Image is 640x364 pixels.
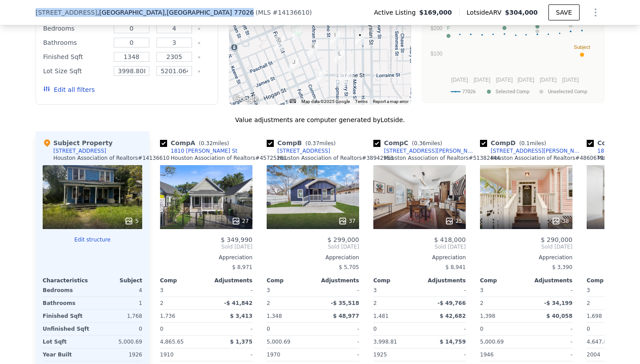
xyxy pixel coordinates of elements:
text: [DATE] [474,77,491,83]
text: [DATE] [540,77,556,83]
button: Keyboard shortcuts [290,99,296,103]
span: Active Listing [374,8,419,17]
div: Comp A [160,138,232,147]
div: - [315,336,359,348]
span: 1,698 [587,313,602,319]
span: $ 349,990 [221,236,252,243]
div: 1 [94,297,142,309]
div: Houston Association of Realtors # 51382444 [384,154,500,162]
span: 1,736 [160,313,175,319]
text: [DATE] [562,77,579,83]
span: Lotside ARV [467,8,505,17]
div: Adjustments [420,277,466,284]
div: 0 [94,323,142,335]
span: 0 [267,326,270,332]
div: Appreciation [480,254,572,261]
img: Google [231,93,260,105]
div: Houston Association of Realtors # 48606790 [491,154,607,162]
span: 1,481 [373,313,388,319]
div: 2 [373,297,418,309]
span: 3 [373,287,377,293]
a: Report a map error [373,99,408,104]
div: Lot Sqft [43,336,91,348]
span: $ 5,705 [339,264,359,270]
text: $100 [431,51,443,57]
div: 2004 [587,348,631,361]
div: Adjustments [313,277,359,284]
span: $ 418,000 [434,236,466,243]
div: 1918 Chapman St [335,49,344,64]
div: Appreciation [373,254,466,261]
span: MLS [258,9,271,16]
div: - [528,348,572,361]
div: Comp [160,277,206,284]
a: Terms (opens in new tab) [355,99,368,104]
span: 5,000.69 [267,339,290,345]
div: 1810 [PERSON_NAME] St [171,147,237,154]
span: $ 3,413 [230,313,252,319]
div: - [315,284,359,297]
div: - [421,284,466,297]
div: Houston Association of Realtors # 38942953 [277,154,393,162]
span: 1,348 [267,313,282,319]
span: 3 [587,287,590,293]
div: - [528,323,572,335]
div: 1910 [160,348,204,361]
div: - [315,348,359,361]
span: 0.1 [521,140,530,146]
text: $200 [431,25,443,32]
text: Unselected Comp [548,89,587,95]
div: - [421,323,466,335]
div: 2 [480,297,524,309]
div: 2 [267,297,311,309]
div: - [208,348,252,361]
text: Selected Comp [496,89,529,95]
span: $ 8,941 [445,264,466,270]
span: $ 14,759 [440,339,466,345]
div: Lot Size Sqft [43,65,108,77]
div: 5 [124,217,139,226]
span: $ 42,682 [440,313,466,319]
span: Sold [DATE] [373,243,466,250]
div: Adjustments [206,277,252,284]
div: Subject [92,277,142,284]
span: Map data ©2025 Google [301,99,350,104]
div: Houston Association of Realtors # 45725261 [171,154,287,162]
div: ( ) [256,8,312,17]
span: ( miles) [516,140,549,146]
div: 5,000.69 [94,336,142,348]
div: Comp C [373,138,446,147]
span: ( miles) [195,140,232,146]
div: Appreciation [267,254,359,261]
div: Unfinished Sqft [43,323,91,335]
div: 1802 Terry St [344,71,353,86]
div: 1926 [94,348,142,361]
div: - [421,348,466,361]
div: 4 [94,284,142,297]
span: $ 1,375 [230,339,252,345]
span: 0 [160,326,164,332]
div: Bedrooms [43,284,91,297]
span: $ 299,000 [328,236,359,243]
div: Finished Sqft [43,51,108,63]
span: ( miles) [408,140,446,146]
div: Subject Property [43,138,112,147]
text: [DATE] [517,77,534,83]
text: [DATE] [451,77,468,83]
button: Clear [197,41,201,45]
div: 37 [338,217,356,226]
span: 0 [587,326,590,332]
div: Appreciation [160,254,252,261]
div: Comp D [480,138,550,147]
span: Sold [DATE] [480,243,572,250]
div: 1,768 [94,310,142,322]
button: Clear [197,70,201,73]
div: [STREET_ADDRESS] [53,147,106,154]
span: 3,998.81 [373,339,397,345]
div: Bedrooms [43,22,108,35]
button: Show Options [587,4,604,21]
div: 2119 Marion St [292,26,302,41]
div: 2 [587,297,631,309]
span: 4,865.65 [160,339,184,345]
a: [STREET_ADDRESS][PERSON_NAME] [373,147,476,154]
